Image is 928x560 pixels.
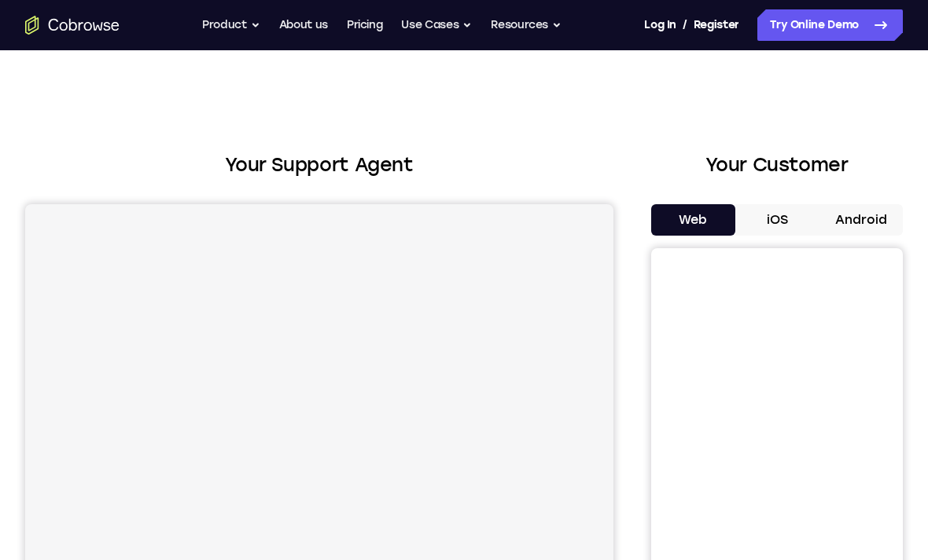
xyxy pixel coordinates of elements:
button: Android [819,204,903,236]
button: Product [202,9,260,41]
a: About us [279,9,328,41]
button: Resources [491,9,562,41]
button: iOS [735,204,819,236]
h2: Your Customer [651,151,903,179]
h2: Your Support Agent [25,151,613,179]
a: Register [694,9,739,41]
button: Web [651,204,735,236]
button: Use Cases [401,9,472,41]
a: Log In [644,9,676,41]
a: Try Online Demo [757,9,903,41]
span: / [683,16,687,35]
a: Pricing [347,9,383,41]
a: Go to the home page [25,16,120,35]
